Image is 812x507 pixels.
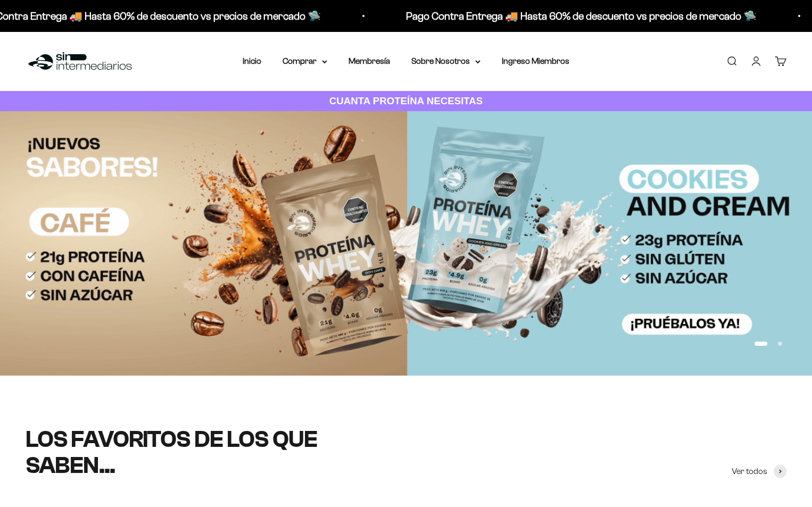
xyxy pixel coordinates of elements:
a: Ver todos [732,464,786,478]
a: Inicio [243,56,261,65]
p: Pago Contra Entrega 🚚 Hasta 60% de descuento vs precios de mercado 🛸 [338,7,689,24]
a: Ingreso Miembros [502,56,569,65]
summary: Comprar [283,54,327,68]
summary: Sobre Nosotros [411,54,480,68]
a: Membresía [349,56,390,65]
span: Ver todos [732,464,767,478]
split-lines: LOS FAVORITOS DE LOS QUE SABEN... [26,426,317,478]
strong: CUANTA PROTEÍNA NECESITAS [329,95,483,106]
